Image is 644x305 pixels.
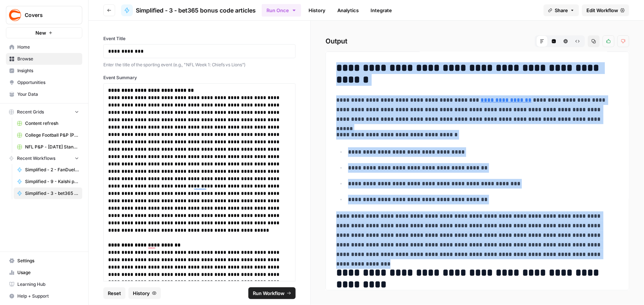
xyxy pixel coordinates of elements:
h2: Output [326,35,629,47]
button: History [128,287,161,299]
a: Learning Hub [6,278,82,290]
a: Simplified - 3 - bet365 bonus code articles [14,187,82,199]
a: Edit Workflow [582,4,629,16]
a: Insights [6,65,82,77]
img: Covers Logo [8,8,22,22]
button: Help + Support [6,290,82,302]
button: New [6,27,82,38]
button: Run Workflow [248,287,296,299]
span: Help + Support [17,293,79,299]
button: Recent Workflows [6,153,82,164]
a: College Football P&P (Production) Grid (1) [14,129,82,141]
span: Edit Workflow [586,7,618,14]
button: Recent Grids [6,106,82,118]
span: Run Workflow [253,290,285,297]
p: Enter the title of the sporting event (e.g., "NFL Week 1: Chiefs vs Lions") [103,61,296,69]
a: Simplified - 9 - Kalshi promo code articles [14,176,82,187]
span: Usage [17,269,79,276]
a: Settings [6,255,82,267]
a: Opportunities [6,77,82,88]
button: Run Once [262,4,301,17]
span: Browse [17,56,79,62]
span: Recent Workflows [17,155,55,162]
a: Home [6,41,82,53]
label: Event Title [103,35,296,42]
a: NFL P&P - [DATE] Standard (Production) Grid [14,141,82,153]
span: Your Data [17,91,79,98]
span: Learning Hub [17,281,79,288]
a: Simplified - 2 - FanDuel promo code articles [14,164,82,176]
a: Browse [6,53,82,65]
a: History [304,4,330,16]
span: Simplified - 3 - bet365 bonus code articles [25,190,79,197]
span: Simplified - 2 - FanDuel promo code articles [25,166,79,173]
button: Workspace: Covers [6,6,82,24]
label: Event Summary [103,74,296,81]
button: Share [544,4,579,16]
span: Settings [17,257,79,264]
span: College Football P&P (Production) Grid (1) [25,132,79,139]
a: Usage [6,267,82,278]
span: New [35,29,46,36]
span: NFL P&P - [DATE] Standard (Production) Grid [25,144,79,150]
span: Insights [17,67,79,74]
span: Share [555,7,568,14]
a: Integrate [366,4,396,16]
span: Content refresh [25,120,79,127]
span: Covers [25,11,69,19]
span: History [133,290,150,297]
span: Simplified - 9 - Kalshi promo code articles [25,178,79,185]
span: Reset [108,290,121,297]
a: Analytics [333,4,363,16]
button: Reset [103,287,125,299]
a: Content refresh [14,118,82,129]
span: Opportunities [17,79,79,86]
span: Recent Grids [17,109,44,115]
span: Home [17,44,79,50]
a: Your Data [6,88,82,100]
a: Simplified - 3 - bet365 bonus code articles [121,4,256,16]
span: Simplified - 3 - bet365 bonus code articles [136,6,256,15]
